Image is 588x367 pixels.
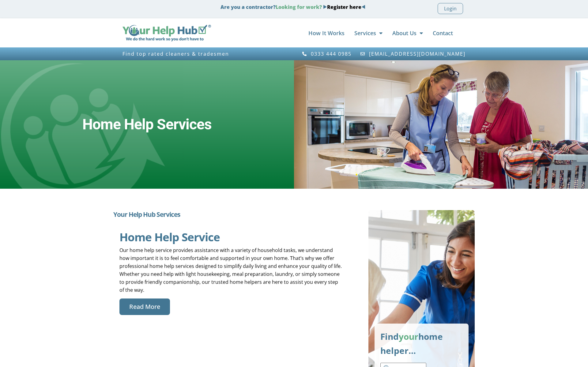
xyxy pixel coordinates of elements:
a: Login [438,3,463,14]
h3: Find top rated cleaners & tradesmen [123,51,291,57]
a: Register here [327,4,361,10]
img: Your Help Hub Wide Logo [123,25,211,41]
span: Login [444,5,457,13]
span: 0333 444 0985 [309,51,352,57]
a: How It Works [308,27,345,39]
strong: Are you a contractor? [221,4,365,10]
span: [EMAIL_ADDRESS][DOMAIN_NAME] [367,51,466,57]
a: Read More [119,298,170,315]
span: Read More [129,302,160,311]
a: 0333 444 0985 [302,51,352,57]
h2: Home Help Service [119,231,344,243]
a: Services [354,27,383,39]
img: Blue Arrow - Right [323,5,327,9]
span: your [399,331,418,342]
img: Blue Arrow - Left [361,5,365,9]
h2: Your Help Hub Services [113,210,350,219]
nav: Menu [217,27,453,39]
span: Looking for work? [276,4,322,10]
a: About Us [392,27,423,39]
p: Find home helper… [380,329,463,358]
h2: Home Help Services [82,116,212,133]
a: Contact [433,27,453,39]
a: [EMAIL_ADDRESS][DOMAIN_NAME] [360,51,466,57]
p: Our home help service provides assistance with a variety of household tasks, we understand how im... [119,246,344,294]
